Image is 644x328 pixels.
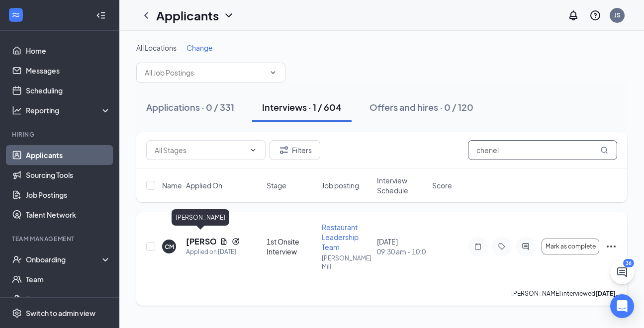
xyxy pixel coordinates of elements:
div: Offers and hires · 0 / 120 [369,101,473,113]
span: Score [432,180,452,190]
button: ChatActive [610,260,634,284]
span: Job posting [322,180,359,190]
svg: ActiveChat [520,243,532,250]
a: Messages [26,61,111,81]
a: Home [26,41,111,61]
div: Hiring [12,130,109,139]
div: 1st Onsite Interview [267,237,316,256]
span: All Locations [136,43,177,52]
svg: Ellipses [605,241,617,252]
svg: Settings [12,308,22,318]
div: Interviews · 1 / 604 [262,101,342,113]
a: Team [26,269,111,289]
input: Search in interviews [468,140,617,160]
svg: ChevronLeft [140,9,152,21]
span: Restaurant Leadership Team [322,223,359,251]
div: Applied on [DATE] [186,247,240,257]
div: JS [614,11,621,19]
div: Team Management [12,235,109,243]
svg: ChatActive [616,266,628,278]
svg: Notifications [567,9,579,21]
h1: Applicants [156,7,219,24]
p: [PERSON_NAME] Mill [322,254,371,271]
a: Scheduling [26,81,111,100]
svg: WorkstreamLogo [11,10,21,20]
svg: ChevronDown [223,9,235,21]
svg: Reapply [232,238,240,246]
a: Talent Network [26,205,111,225]
span: Stage [267,180,286,190]
a: Applicants [26,145,111,165]
button: Filter Filters [270,140,320,160]
svg: Note [472,243,484,250]
div: Switch to admin view [26,308,95,318]
input: All Stages [155,145,245,156]
div: 36 [623,259,634,267]
svg: Analysis [12,105,22,115]
b: [DATE] [595,290,616,297]
span: 09:30 am - 10:00 am [377,246,426,256]
svg: Filter [278,144,290,156]
input: All Job Postings [145,67,265,78]
svg: Document [220,238,228,246]
p: [PERSON_NAME] interviewed . [511,289,617,298]
div: Open Intercom Messenger [610,294,634,318]
svg: ChevronDown [249,146,257,154]
h5: [PERSON_NAME] [186,236,216,247]
svg: MagnifyingGlass [600,146,608,154]
svg: Collapse [96,10,106,20]
svg: UserCheck [12,254,22,264]
span: Change [186,43,213,52]
span: Name · Applied On [162,180,222,190]
div: Reporting [26,105,111,115]
svg: Tag [496,243,508,250]
div: [PERSON_NAME] [172,209,229,226]
svg: ChevronDown [269,69,277,77]
button: Mark as complete [542,239,599,254]
a: Documents [26,289,111,309]
div: Onboarding [26,254,102,264]
div: CM [165,243,174,251]
a: Sourcing Tools [26,165,111,185]
div: Applications · 0 / 331 [146,101,234,113]
span: Interview Schedule [377,175,426,195]
a: Job Postings [26,185,111,205]
div: [DATE] [377,237,426,256]
span: Mark as complete [546,243,596,250]
svg: QuestionInfo [589,9,601,21]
